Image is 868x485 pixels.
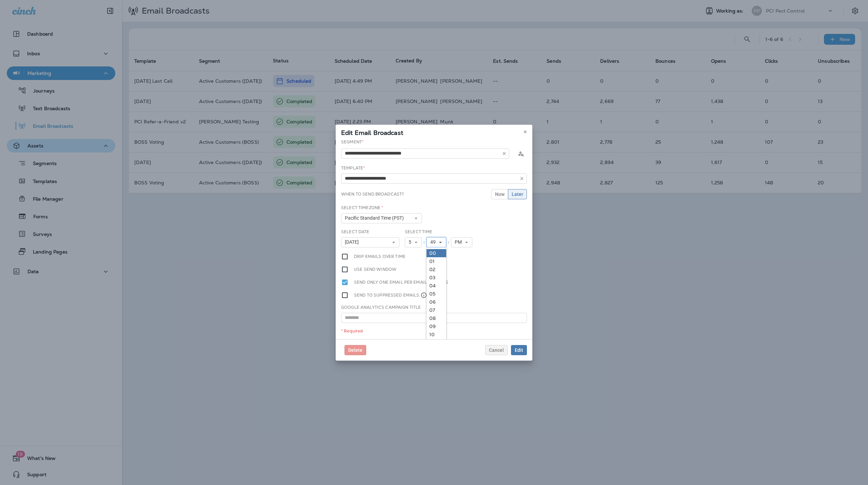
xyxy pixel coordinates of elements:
span: Cancel [489,348,504,352]
button: Calculate the estimated number of emails to be sent based on selected segment. (This could take a... [515,147,527,160]
span: Pacific Standard Time (PST) [345,215,407,221]
div: * Required [341,328,527,334]
span: PM [455,239,465,245]
a: 03 [427,274,446,282]
a: 04 [427,282,446,290]
a: 07 [427,306,446,314]
a: 02 [427,265,446,274]
a: 00 [427,249,446,257]
label: Use send window [354,266,396,273]
div: Edit Email Broadcast [336,125,532,139]
button: Edit [511,345,527,355]
a: 09 [427,322,446,330]
div: : [422,237,427,247]
button: Delete [344,345,366,355]
label: Drip emails over time [354,253,406,260]
span: Now [495,192,505,197]
button: 49 [427,237,446,247]
span: Edit [515,348,523,352]
a: 11 [427,339,446,347]
label: Segment [341,139,363,145]
a: 08 [427,314,446,322]
a: 10 [427,330,446,339]
span: Later [512,192,523,197]
label: When to send broadcast? [341,191,404,197]
button: [DATE] [341,237,399,247]
div: : [446,237,451,247]
span: Delete [348,348,362,352]
a: 05 [427,290,446,298]
button: Later [508,189,527,199]
label: Select Date [341,229,370,235]
button: PM [451,237,472,247]
span: [DATE] [345,239,361,245]
span: 5 [409,239,414,245]
a: 01 [427,257,446,265]
button: Cancel [485,345,508,355]
span: 49 [430,239,438,245]
button: Now [491,189,508,199]
label: Select Time [405,229,433,235]
a: 06 [427,298,446,306]
button: 5 [405,237,422,247]
label: Send to suppressed emails. [354,291,427,299]
label: Send only one email per email address [354,279,448,286]
label: Select Timezone [341,205,383,210]
label: Google Analytics Campaign Title [341,305,421,310]
label: Template [341,165,365,171]
button: Pacific Standard Time (PST) [341,213,422,223]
